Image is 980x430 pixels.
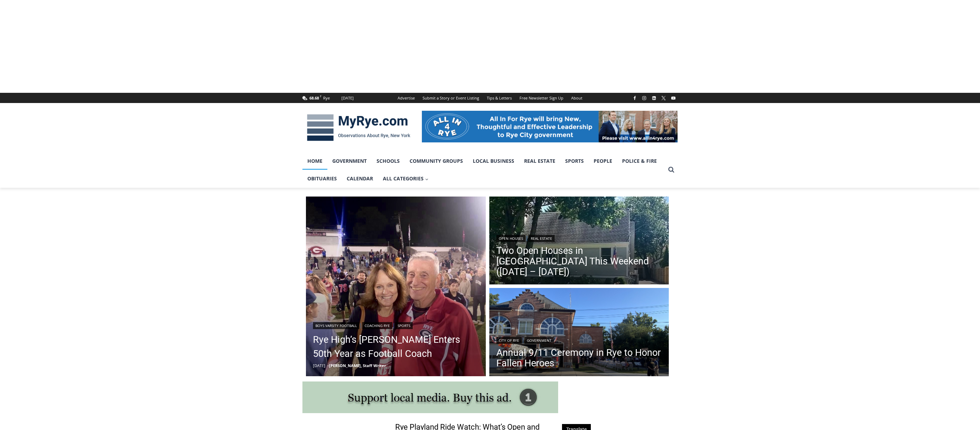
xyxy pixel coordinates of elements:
span: – [327,363,329,368]
a: [PERSON_NAME], Staff Writer [329,363,386,368]
a: YouTube [669,94,678,102]
a: Tips & Letters [483,93,516,103]
img: (PHOTO: The City of Rye 9-11 ceremony on Wednesday, September 11, 2024. It was the 23rd anniversa... [489,288,669,378]
img: (PHOTO: Garr and his wife Cathy on the field at Rye High School's Nugent Stadium.) [306,197,486,377]
a: Real Estate [528,235,555,242]
a: Government [524,337,554,344]
a: City of Rye [496,337,522,344]
a: Community Groups [405,152,468,170]
a: Instagram [640,94,648,102]
a: X [659,94,668,102]
a: Schools [372,152,405,170]
div: | | [313,321,479,329]
a: Calendar [342,170,378,187]
a: Linkedin [650,94,658,102]
a: Home [302,152,327,170]
a: People [589,152,617,170]
span: F [320,94,321,98]
a: Government [327,152,372,170]
a: Submit a Story or Event Listing [419,93,483,103]
img: All in for Rye [422,111,678,142]
img: support local media, buy this ad [302,381,558,413]
a: About [567,93,586,103]
nav: Primary Navigation [302,152,665,188]
div: [DATE] [341,95,354,101]
a: Sports [560,152,589,170]
a: Annual 9/11 Ceremony in Rye to Honor Fallen Heroes [496,347,662,368]
a: Rye High’s [PERSON_NAME] Enters 50th Year as Football Coach [313,333,479,361]
nav: Secondary Navigation [394,93,586,103]
span: 68.68 [309,95,319,101]
a: Advertise [394,93,419,103]
div: | [496,335,662,344]
a: All Categories [378,170,433,187]
time: [DATE] [313,363,325,368]
a: Real Estate [519,152,560,170]
a: Two Open Houses in [GEOGRAPHIC_DATA] This Weekend ([DATE] – [DATE]) [496,245,662,277]
a: Sports [395,322,413,329]
div: Rye [323,95,330,101]
span: All Categories [383,175,429,182]
div: | [496,233,662,242]
img: MyRye.com [302,109,415,146]
a: Facebook [631,94,639,102]
a: Read More Two Open Houses in Rye This Weekend (September 6 – 7) [489,197,669,287]
button: View Search Form [665,163,678,176]
a: Coaching Rye [362,322,392,329]
a: Read More Rye High’s Dino Garr Enters 50th Year as Football Coach [306,197,486,377]
a: Local Business [468,152,519,170]
a: Boys Varsity Football [313,322,359,329]
a: Free Newsletter Sign Up [516,93,567,103]
a: Open Houses [496,235,525,242]
a: Police & Fire [617,152,662,170]
a: Obituaries [302,170,342,187]
a: Read More Annual 9/11 Ceremony in Rye to Honor Fallen Heroes [489,288,669,378]
img: 134-136 Dearborn Avenue [489,197,669,287]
